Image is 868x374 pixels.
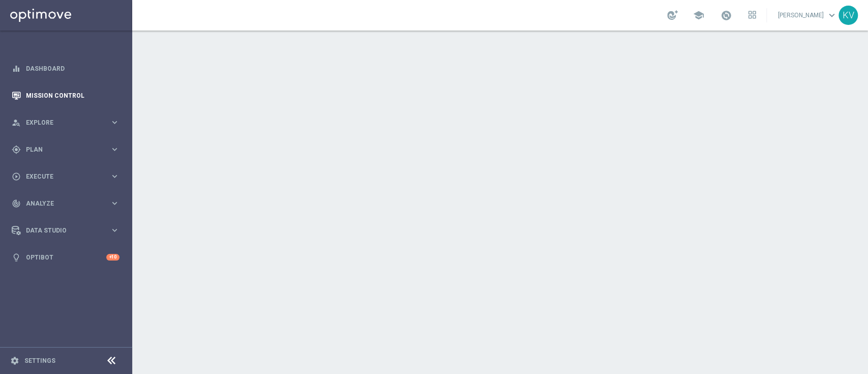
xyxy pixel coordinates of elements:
[12,226,110,235] div: Data Studio
[26,82,119,109] a: Mission Control
[11,146,120,154] button: gps_fixed Plan keyboard_arrow_right
[110,198,119,208] i: keyboard_arrow_right
[12,82,119,109] div: Mission Control
[12,118,21,127] i: person_search
[11,172,120,181] button: play_circle_outline Execute keyboard_arrow_right
[11,253,120,262] button: lightbulb Optibot +10
[26,147,110,153] span: Plan
[11,226,120,235] button: Data Studio keyboard_arrow_right
[110,145,119,154] i: keyboard_arrow_right
[12,64,21,73] i: equalizer
[26,227,110,234] span: Data Studio
[110,171,119,181] i: keyboard_arrow_right
[24,358,55,364] a: Settings
[26,120,110,126] span: Explore
[839,6,858,25] div: KV
[12,199,110,208] div: Analyze
[11,92,120,100] button: Mission Control
[11,119,120,127] button: person_search Explore keyboard_arrow_right
[110,225,119,235] i: keyboard_arrow_right
[826,10,837,21] span: keyboard_arrow_down
[12,118,110,127] div: Explore
[12,244,119,271] div: Optibot
[12,55,119,82] div: Dashboard
[12,172,21,181] i: play_circle_outline
[26,174,110,180] span: Execute
[12,199,21,208] i: track_changes
[693,10,704,21] span: school
[12,172,110,181] div: Execute
[12,145,110,154] div: Plan
[110,118,119,127] i: keyboard_arrow_right
[10,356,19,365] i: settings
[106,254,119,261] div: +10
[26,244,106,271] a: Optibot
[12,145,21,154] i: gps_fixed
[11,199,120,208] button: track_changes Analyze keyboard_arrow_right
[11,65,120,73] button: equalizer Dashboard
[12,253,21,262] i: lightbulb
[26,55,119,82] a: Dashboard
[777,8,839,23] a: [PERSON_NAME]keyboard_arrow_down
[26,200,110,207] span: Analyze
